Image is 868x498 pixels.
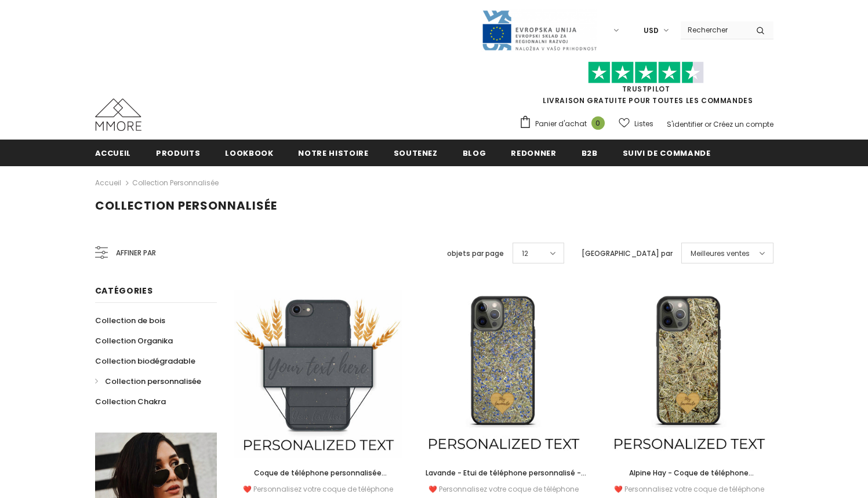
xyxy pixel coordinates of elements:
span: Collection personnalisée [105,376,201,387]
a: Listes [619,113,653,134]
span: Accueil [95,148,132,159]
span: B2B [582,148,598,159]
span: Listes [634,118,653,130]
a: soutenez [394,140,438,166]
span: Panier d'achat [535,118,587,130]
span: Alpine Hay - Coque de téléphone personnalisée - Cadeau personnalisé [621,468,757,490]
span: Collection de bois [95,315,165,326]
a: Coque de téléphone personnalisée biodégradable - Noire [234,467,402,479]
a: Lavande - Etui de téléphone personnalisé - Cadeau personnalisé [419,467,587,479]
a: Panier d'achat 0 [519,115,611,133]
a: Collection Organika [95,331,173,351]
span: USD [644,25,659,36]
a: Blog [463,140,486,166]
span: Suivi de commande [623,148,711,159]
a: Javni Razpis [481,25,597,35]
span: Collection biodégradable [95,356,195,367]
label: [GEOGRAPHIC_DATA] par [582,248,673,259]
a: Redonner [511,140,556,166]
span: Blog [463,148,486,159]
a: Lookbook [225,140,273,166]
a: Collection Chakra [95,391,166,412]
span: Collection Organika [95,335,173,346]
span: Collection personnalisée [95,197,277,214]
span: Collection Chakra [95,396,166,407]
a: Créez un compte [713,119,773,129]
img: Faites confiance aux étoiles pilotes [588,61,704,84]
label: objets par page [447,248,504,259]
a: Collection personnalisée [132,178,219,188]
img: Cas MMORE [95,98,141,131]
a: B2B [582,140,598,166]
span: LIVRAISON GRATUITE POUR TOUTES LES COMMANDES [519,67,773,105]
a: Collection personnalisée [95,371,201,391]
input: Search Site [681,21,747,38]
span: soutenez [394,148,438,159]
span: Affiner par [116,247,156,259]
a: Collection biodégradable [95,351,195,371]
a: Suivi de commande [623,140,711,166]
a: S'identifier [667,119,703,129]
span: Meilleures ventes [691,248,750,259]
span: or [704,119,711,129]
span: Coque de téléphone personnalisée biodégradable - Noire [254,468,387,490]
a: Accueil [95,140,132,166]
span: 12 [522,248,528,259]
span: Lookbook [225,148,273,159]
a: Produits [156,140,200,166]
a: Accueil [95,176,121,190]
a: TrustPilot [622,84,670,94]
span: Produits [156,148,200,159]
a: Alpine Hay - Coque de téléphone personnalisée - Cadeau personnalisé [605,467,773,479]
span: Lavande - Etui de téléphone personnalisé - Cadeau personnalisé [426,468,586,490]
a: Notre histoire [298,140,368,166]
span: Redonner [511,148,556,159]
span: Catégories [95,285,153,296]
a: Collection de bois [95,310,165,331]
img: Javni Razpis [481,9,597,52]
span: 0 [591,116,605,130]
span: Notre histoire [298,148,368,159]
